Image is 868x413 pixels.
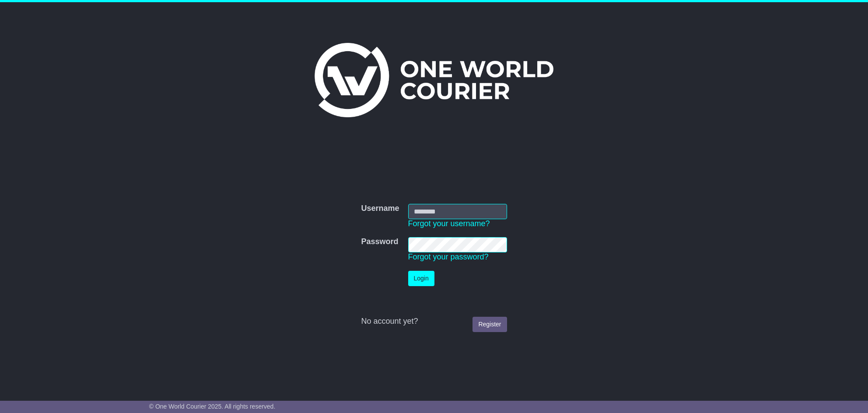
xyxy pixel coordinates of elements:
label: Username [361,204,399,213]
a: Forgot your password? [408,252,489,261]
label: Password [361,237,398,247]
a: Register [472,317,507,332]
span: © One World Courier 2025. All rights reserved. [149,403,276,410]
a: Forgot your username? [408,219,490,228]
button: Login [408,271,434,286]
img: One World [315,43,553,117]
div: No account yet? [361,317,507,326]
